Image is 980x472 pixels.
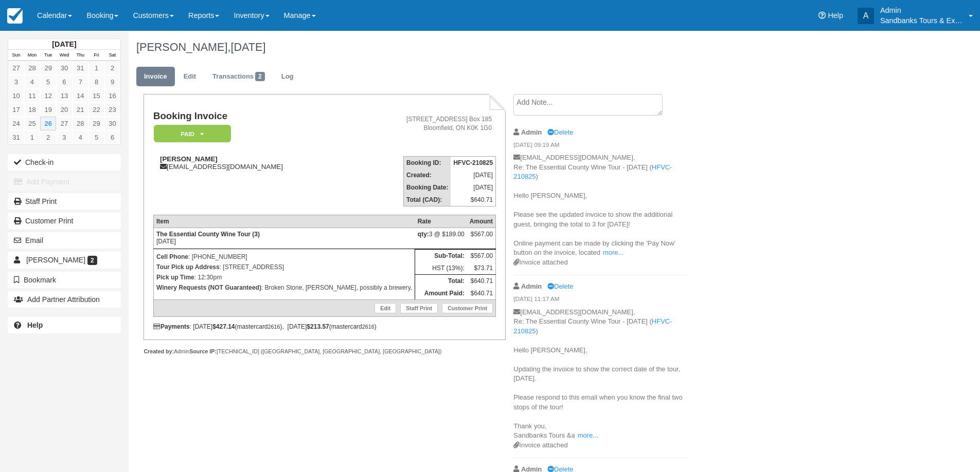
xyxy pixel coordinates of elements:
span: [DATE] [230,41,265,53]
em: [DATE] 11:17 AM [513,295,687,306]
th: Created: [404,169,451,181]
strong: [PERSON_NAME] [160,155,218,163]
p: Admin [880,5,963,15]
a: [PERSON_NAME] 2 [8,252,121,268]
strong: Payments [153,323,190,330]
strong: HFVC-210825 [453,159,493,166]
p: : 12:30pm [156,272,412,282]
td: $73.71 [467,262,496,275]
a: Edit [375,303,396,313]
p: [EMAIL_ADDRESS][DOMAIN_NAME], Re: The Essential County Wine Tour - [DATE] ( ) Hello [PERSON_NAME]... [513,308,687,441]
td: [DATE] [153,228,415,249]
td: HST (13%): [415,262,467,275]
strong: $427.14 [212,323,235,330]
span: [PERSON_NAME] [26,256,85,264]
th: Tue [40,50,56,61]
strong: Source IP: [189,348,217,354]
button: Add Partner Attribution [8,291,121,308]
th: Amount Paid: [415,287,467,300]
th: Sun [8,50,24,61]
td: $640.71 [467,287,496,300]
a: 2 [104,61,120,75]
p: : Broken Stone, [PERSON_NAME], possibly a brewery, [156,282,412,293]
a: 3 [56,130,72,144]
td: 3 @ $189.00 [415,228,467,249]
a: Paid [153,124,227,143]
a: 27 [8,61,24,75]
button: Add Payment [8,174,121,190]
td: $640.71 [467,275,496,288]
td: [DATE] [451,181,495,194]
a: 17 [8,103,24,117]
a: Transactions2 [205,67,273,87]
th: Sub-Total: [415,250,467,262]
a: 1 [24,130,40,144]
a: 21 [73,103,88,117]
a: Customer Print [8,213,121,229]
th: Mon [24,50,40,61]
a: 7 [73,75,88,89]
div: [EMAIL_ADDRESS][DOMAIN_NAME] [153,155,352,171]
a: Delete [547,128,573,136]
a: 6 [56,75,72,89]
button: Email [8,232,121,249]
button: Bookmark [8,272,121,288]
a: Customer Print [442,303,493,313]
h1: Booking Invoice [153,111,352,122]
th: Amount [467,215,496,228]
a: 9 [104,75,120,89]
a: Help [8,317,121,333]
em: Paid [154,125,231,143]
td: $567.00 [467,250,496,262]
th: Wed [56,50,72,61]
div: A [858,8,874,24]
a: more... [603,249,623,256]
a: 5 [88,130,104,144]
a: 26 [40,117,56,130]
a: Staff Print [8,193,121,210]
a: 15 [88,89,104,103]
p: Sandbanks Tours & Experiences [880,15,963,26]
em: [DATE] 09:19 AM [513,141,687,152]
a: 27 [56,117,72,130]
th: Total: [415,275,467,288]
a: 22 [88,103,104,117]
address: [STREET_ADDRESS] Box 185 Bloomfield, ON K0K 1G0 [357,115,492,133]
a: 2 [40,130,56,144]
button: Check-in [8,154,121,171]
a: Invoice [136,67,175,87]
a: 31 [8,130,24,144]
strong: [DATE] [52,40,76,48]
div: Admin [TECHNICAL_ID] ([GEOGRAPHIC_DATA], [GEOGRAPHIC_DATA], [GEOGRAPHIC_DATA]) [144,348,505,355]
a: 6 [104,130,120,144]
a: 23 [104,103,120,117]
a: 24 [8,117,24,130]
strong: $213.57 [307,323,329,330]
a: 20 [56,103,72,117]
a: more... [578,431,598,439]
td: [DATE] [451,169,495,181]
a: 16 [104,89,120,103]
a: 13 [56,89,72,103]
small: 2616 [362,324,375,330]
a: 30 [104,117,120,130]
a: HFVC-210825 [513,317,672,335]
small: 2616 [268,324,280,330]
th: Booking Date: [404,181,451,194]
a: 5 [40,75,56,89]
a: 25 [24,117,40,130]
p: : [STREET_ADDRESS] [156,262,412,272]
a: 30 [56,61,72,75]
a: 3 [8,75,24,89]
a: 8 [88,75,104,89]
p: : [PHONE_NUMBER] [156,252,412,262]
img: checkfront-main-nav-mini-logo.png [7,8,23,24]
strong: Created by: [144,348,174,354]
a: Staff Print [400,303,438,313]
a: 1 [88,61,104,75]
a: 28 [73,117,88,130]
td: $640.71 [451,194,495,206]
i: Help [818,12,826,19]
a: 10 [8,89,24,103]
strong: The Essential County Wine Tour (3) [156,231,260,238]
